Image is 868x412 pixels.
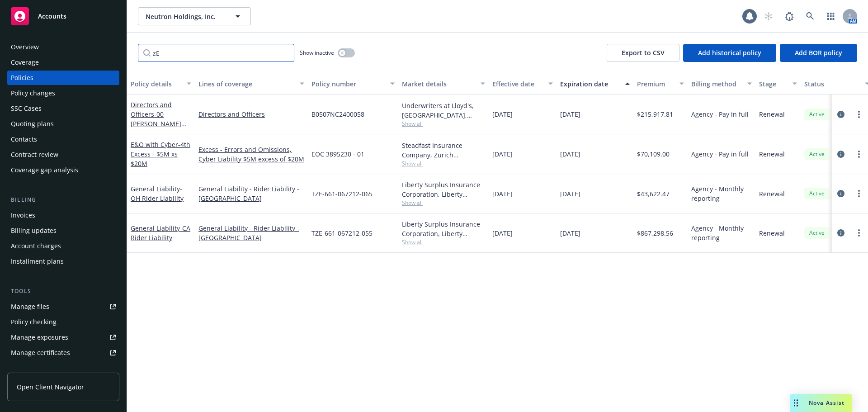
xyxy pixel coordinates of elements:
a: circleInformation [835,188,846,199]
div: Drag to move [790,394,802,412]
span: Show inactive [300,49,334,57]
a: Excess - Errors and Omissions, Cyber Liability $5M excess of $20M [198,145,304,164]
button: Export to CSV [607,44,679,62]
div: Contract review [11,147,58,162]
a: more [854,188,864,199]
div: Effective date [492,79,543,89]
a: Coverage gap analysis [7,163,119,177]
span: Nova Assist [809,399,844,407]
button: Policy details [127,73,195,95]
span: Neutron Holdings, Inc. [146,12,224,21]
span: Export to CSV [622,48,665,57]
span: Active [808,110,826,118]
div: Policy checking [11,315,57,329]
button: Add BOR policy [780,44,857,62]
span: TZE-661-067212-055 [311,228,373,238]
a: Switch app [822,7,840,25]
a: Start snowing [759,7,778,25]
a: Billing updates [7,223,119,238]
button: Market details [398,73,489,95]
span: Show all [402,238,485,246]
span: Open Client Navigator [17,382,84,392]
span: Accounts [38,13,66,20]
a: General Liability - Rider Liability - [GEOGRAPHIC_DATA] [198,223,304,242]
a: Contacts [7,132,119,147]
span: Add historical policy [698,48,761,57]
input: Filter by keyword... [138,44,294,62]
a: E&O with Cyber [131,140,190,168]
a: circleInformation [835,149,846,160]
a: circleInformation [835,109,846,120]
a: Manage exposures [7,330,119,345]
div: Coverage gap analysis [11,163,78,177]
div: Billing updates [11,223,57,238]
div: Underwriters at Lloyd's, [GEOGRAPHIC_DATA], [PERSON_NAME] of [GEOGRAPHIC_DATA], Price Forbes & Pa... [402,101,485,120]
span: Agency - Monthly reporting [691,184,752,203]
div: Status [804,79,859,89]
span: - 4th Excess - $5M xs $20M [131,140,190,168]
a: Directors and Officers [198,109,304,119]
span: $43,622.47 [637,189,670,199]
a: Coverage [7,55,119,70]
span: [DATE] [560,149,580,159]
span: [DATE] [560,109,580,119]
span: Renewal [759,189,785,199]
button: Expiration date [557,73,633,95]
button: Nova Assist [790,394,852,412]
span: Show all [402,199,485,207]
div: Manage exposures [11,330,68,345]
a: Overview [7,40,119,54]
button: Policy number [308,73,398,95]
span: [DATE] [492,109,513,119]
a: Contract review [7,147,119,162]
span: B0507NC2400058 [311,109,364,119]
span: Agency - Pay in full [691,109,749,119]
div: Steadfast Insurance Company, Zurich Insurance Group [402,141,485,160]
a: more [854,227,864,238]
div: Invoices [11,208,35,223]
a: more [854,109,864,120]
div: Policy details [131,79,181,89]
a: General Liability [131,224,190,242]
span: Renewal [759,109,785,119]
span: $215,917.81 [637,109,673,119]
span: [DATE] [492,228,513,238]
div: Coverage [11,55,39,70]
div: Policy number [311,79,385,89]
div: Tools [7,287,119,296]
span: Agency - Monthly reporting [691,223,752,242]
div: Policy changes [11,86,55,100]
button: Premium [633,73,688,95]
a: General Liability [131,185,184,203]
div: Liberty Surplus Insurance Corporation, Liberty Mutual [402,180,485,199]
a: Account charges [7,239,119,253]
a: Manage certificates [7,346,119,360]
div: Premium [637,79,674,89]
span: Add BOR policy [795,48,842,57]
a: Policy changes [7,86,119,100]
a: Policy checking [7,315,119,329]
span: [DATE] [492,149,513,159]
div: Lines of coverage [198,79,294,89]
span: [DATE] [560,189,580,199]
button: Add historical policy [683,44,776,62]
a: Policies [7,71,119,85]
div: Contacts [11,132,37,147]
div: Manage files [11,299,49,314]
a: Installment plans [7,254,119,269]
button: Billing method [688,73,755,95]
div: Account charges [11,239,61,253]
button: Neutron Holdings, Inc. [138,7,251,25]
span: [DATE] [560,228,580,238]
a: General Liability - Rider Liability - [GEOGRAPHIC_DATA] [198,184,304,203]
div: Installment plans [11,254,64,269]
a: Accounts [7,4,119,29]
a: Report a Bug [780,7,798,25]
a: Quoting plans [7,117,119,131]
div: Expiration date [560,79,620,89]
div: SSC Cases [11,101,42,116]
div: Policies [11,71,33,85]
div: Billing method [691,79,742,89]
div: Stage [759,79,787,89]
